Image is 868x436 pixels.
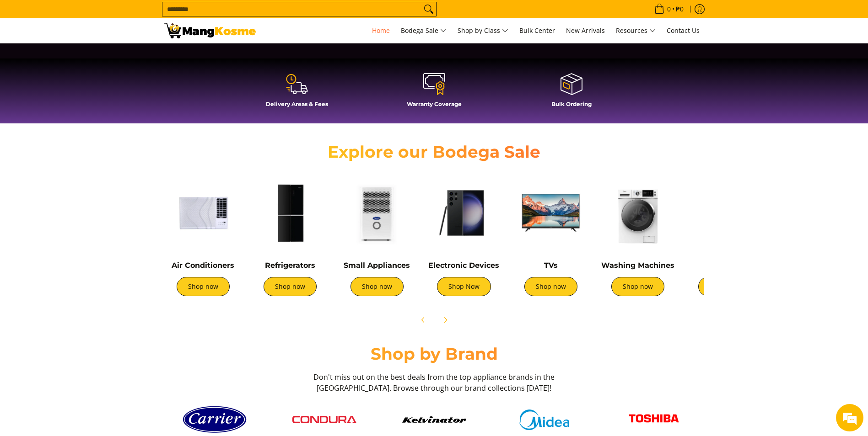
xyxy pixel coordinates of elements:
img: Kelvinator button 9a26f67e caed 448c 806d e01e406ddbdc [402,416,466,423]
img: Cookers [686,174,764,252]
a: Shop now [350,277,404,296]
a: Bodega Sale [396,18,451,43]
img: Toshiba logo [622,407,686,432]
a: Delivery Areas & Fees [233,72,361,114]
span: Contact Us [667,26,700,35]
a: Bulk Ordering [507,72,636,114]
h2: Explore our Bodega Sale [302,142,567,162]
span: ₱0 [674,6,685,12]
a: Kelvinator button 9a26f67e caed 448c 806d e01e406ddbdc [384,416,485,423]
a: Bulk Center [515,18,560,43]
h4: Delivery Areas & Fees [233,101,361,107]
a: Electronic Devices [428,261,499,270]
a: Washing Machines [601,261,674,270]
span: Shop by Class [458,25,508,37]
img: Small Appliances [338,174,416,252]
a: Home [367,18,394,43]
h4: Warranty Coverage [370,101,498,107]
a: Shop now [524,277,577,296]
h3: Don't miss out on the best deals from the top appliance brands in the [GEOGRAPHIC_DATA]. Browse t... [311,372,558,393]
a: TVs [544,261,558,270]
img: Condura logo red [292,416,356,423]
img: Refrigerators [251,174,329,252]
span: • [652,4,686,14]
img: TVs [512,174,590,252]
a: Midea logo 405e5d5e af7e 429b b899 c48f4df307b6 [494,409,594,430]
h2: Shop by Brand [164,344,704,364]
span: New Arrivals [566,26,605,35]
a: Shop by Class [453,18,513,43]
a: Shop now [264,277,317,296]
a: Resources [611,18,660,43]
img: Electronic Devices [425,174,503,252]
a: Refrigerators [265,261,315,270]
img: Washing Machines [599,174,677,252]
span: Resources [616,25,656,37]
button: Previous [413,310,433,330]
span: 0 [666,6,672,12]
a: Shop Now [437,277,491,296]
span: Home [372,26,390,35]
a: Shop now [611,277,664,296]
img: Mang Kosme: Your Home Appliances Warehouse Sale Partner! [164,23,256,38]
img: Air Conditioners [164,174,242,252]
a: Warranty Coverage [370,72,498,114]
a: New Arrivals [561,18,609,43]
nav: Main Menu [265,18,704,43]
button: Next [435,310,455,330]
button: Search [421,2,436,16]
h4: Bulk Ordering [507,101,636,107]
a: Condura logo red [274,416,375,423]
span: Bulk Center [519,26,555,35]
a: Toshiba logo [604,407,704,432]
a: Air Conditioners [172,261,234,270]
a: Shop now [177,277,230,296]
a: Contact Us [662,18,704,43]
img: Midea logo 405e5d5e af7e 429b b899 c48f4df307b6 [512,409,576,430]
a: Small Appliances [344,261,410,270]
span: Bodega Sale [401,25,447,37]
a: Shop now [698,277,751,296]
